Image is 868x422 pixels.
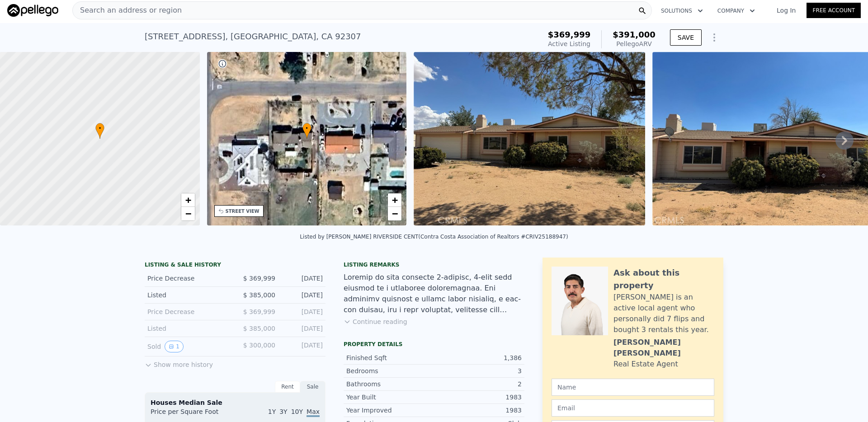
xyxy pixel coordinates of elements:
[388,207,401,220] a: Zoom out
[344,341,524,348] div: Property details
[344,261,524,268] div: Listing remarks
[243,342,275,349] span: $ 300,000
[145,261,325,270] div: LISTING & SALE HISTORY
[7,4,58,17] img: Pellego
[766,6,807,15] a: Log In
[346,353,434,362] div: Finished Sqft
[283,274,323,283] div: [DATE]
[302,123,311,139] div: •
[275,381,300,393] div: Rent
[414,52,645,225] img: Sale: 167606055 Parcel: 13152770
[145,30,361,43] div: [STREET_ADDRESS] , [GEOGRAPHIC_DATA] , CA 92307
[145,356,213,369] button: Show more history
[346,406,434,415] div: Year Improved
[147,307,228,316] div: Price Decrease
[392,194,398,206] span: +
[268,408,276,415] span: 1Y
[548,30,591,39] span: $369,999
[654,3,710,19] button: Solutions
[434,366,522,375] div: 3
[346,380,434,389] div: Bathrooms
[613,292,714,335] div: [PERSON_NAME] is an active local agent who personally did 7 flips and bought 3 rentals this year.
[392,208,398,219] span: −
[710,3,762,19] button: Company
[95,124,104,132] span: •
[552,379,714,396] input: Name
[300,381,325,393] div: Sale
[151,407,235,422] div: Price per Square Foot
[613,30,656,39] span: $391,000
[165,341,184,352] button: View historical data
[346,366,434,375] div: Bedrooms
[151,398,320,407] div: Houses Median Sale
[434,393,522,402] div: 1983
[548,40,590,47] span: Active Listing
[185,208,191,219] span: −
[670,29,702,46] button: SAVE
[73,5,182,16] span: Search an address or region
[302,124,311,132] span: •
[279,408,287,415] span: 3Y
[181,193,195,207] a: Zoom in
[705,28,723,47] button: Show Options
[434,353,522,362] div: 1,386
[226,208,259,215] div: STREET VIEW
[185,194,191,206] span: +
[283,307,323,316] div: [DATE]
[243,291,275,299] span: $ 385,000
[807,3,861,18] a: Free Account
[613,267,714,292] div: Ask about this property
[388,193,401,207] a: Zoom in
[181,207,195,220] a: Zoom out
[300,234,568,240] div: Listed by [PERSON_NAME] RIVERSIDE CENT (Contra Costa Association of Realtors #CRIV25188947)
[283,324,323,333] div: [DATE]
[147,291,228,300] div: Listed
[243,325,275,332] span: $ 385,000
[95,123,104,139] div: •
[243,275,275,282] span: $ 369,999
[147,274,228,283] div: Price Decrease
[147,324,228,333] div: Listed
[613,337,714,359] div: [PERSON_NAME] [PERSON_NAME]
[307,408,320,417] span: Max
[434,380,522,389] div: 2
[434,406,522,415] div: 1983
[613,359,678,370] div: Real Estate Agent
[552,399,714,417] input: Email
[283,341,323,352] div: [DATE]
[346,393,434,402] div: Year Built
[283,291,323,300] div: [DATE]
[291,408,303,415] span: 10Y
[243,308,275,315] span: $ 369,999
[344,272,524,315] div: Loremip do sita consecte 2-adipisc, 4-elit sedd eiusmod te i utlaboree doloremagnaa. Eni adminimv...
[613,39,656,48] div: Pellego ARV
[147,341,228,352] div: Sold
[344,317,407,326] button: Continue reading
